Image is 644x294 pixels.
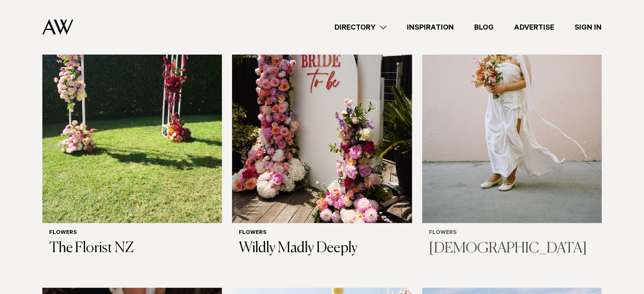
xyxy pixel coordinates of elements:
[564,22,612,33] a: Sign In
[49,230,215,237] h6: Flowers
[239,240,405,257] h3: Wildly Madly Deeply
[239,230,405,237] h6: Flowers
[504,22,564,33] a: Advertise
[324,22,397,33] a: Directory
[397,22,464,33] a: Inspiration
[429,240,595,258] h3: [DEMOGRAPHIC_DATA]
[49,240,215,257] h3: The Florist NZ
[429,230,595,237] h6: Flowers
[42,19,73,35] img: Auckland Weddings Logo
[464,22,504,33] a: Blog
